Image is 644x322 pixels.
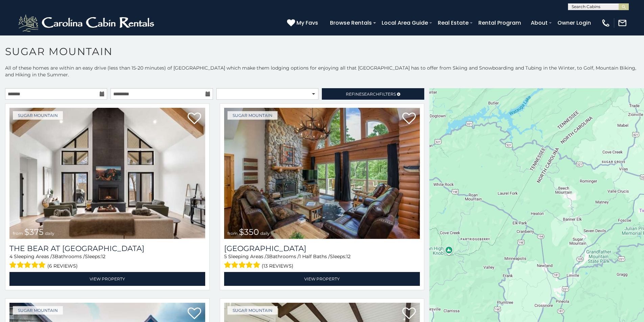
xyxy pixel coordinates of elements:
span: 1 Half Baths / [299,253,330,259]
a: The Bear At Sugar Mountain from $375 daily [9,108,205,239]
img: The Bear At Sugar Mountain [9,108,205,239]
a: View Property [224,272,420,286]
a: Rental Program [475,17,524,29]
span: 5 [224,253,227,259]
span: (13 reviews) [262,262,293,270]
a: Grouse Moor Lodge from $350 daily [224,108,420,239]
a: Browse Rentals [327,17,375,29]
span: daily [260,231,270,236]
a: My Favs [287,19,320,27]
a: Add to favorites [402,307,416,321]
a: [GEOGRAPHIC_DATA] [224,244,420,253]
a: The Bear At [GEOGRAPHIC_DATA] [9,244,205,253]
h3: Grouse Moor Lodge [224,244,420,253]
a: Real Estate [434,17,472,29]
span: from [228,231,238,236]
img: Grouse Moor Lodge [224,108,420,239]
span: (6 reviews) [47,262,78,270]
div: Sleeping Areas / Bathrooms / Sleeps: [224,253,420,270]
span: 3 [266,253,269,259]
a: Local Area Guide [378,17,431,29]
a: About [527,17,551,29]
span: from [13,231,23,236]
img: mail-regular-white.png [618,18,627,28]
a: Sugar Mountain [13,111,63,120]
a: Sugar Mountain [13,306,63,315]
span: daily [45,231,54,236]
span: 12 [346,253,351,259]
img: White-1-2.png [17,13,157,33]
h3: The Bear At Sugar Mountain [9,244,205,253]
a: Sugar Mountain [228,111,278,120]
a: RefineSearchFilters [322,88,424,100]
span: 4 [9,253,13,259]
a: Add to favorites [188,112,201,126]
span: Refine Filters [346,92,396,97]
span: 12 [101,253,105,259]
span: Search [362,92,379,97]
a: Add to favorites [402,112,416,126]
img: phone-regular-white.png [601,18,611,28]
span: $350 [239,227,259,237]
span: My Favs [296,19,318,27]
span: 3 [52,253,55,259]
a: View Property [9,272,205,286]
span: $375 [24,227,44,237]
div: Sleeping Areas / Bathrooms / Sleeps: [9,253,205,270]
a: Add to favorites [188,307,201,321]
a: Sugar Mountain [228,306,278,315]
a: Owner Login [554,17,594,29]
